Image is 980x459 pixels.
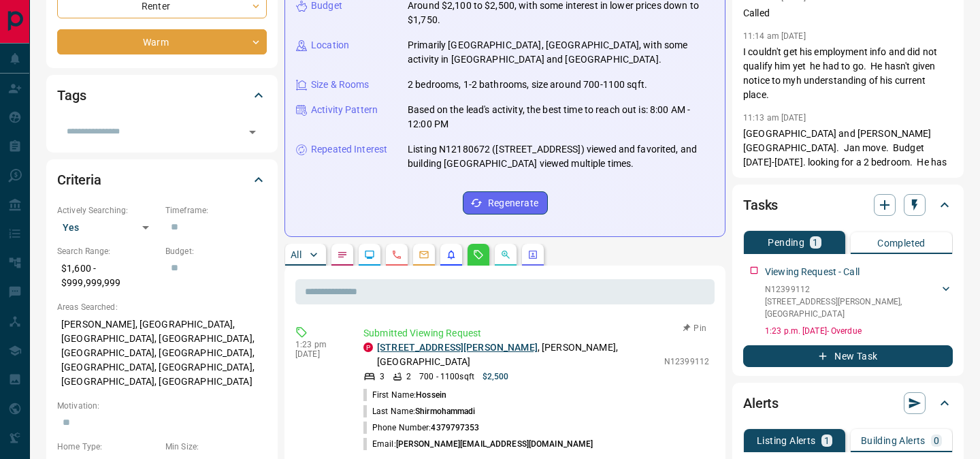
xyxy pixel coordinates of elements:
p: $1,600 - $999,999,999 [57,257,159,294]
p: Pending [768,238,804,247]
span: 4379797353 [431,423,479,432]
p: N12399112 [664,355,709,368]
p: N12399112 [765,283,939,296]
p: I couldn't get his employment info and did not qualify him yet he had to go. He hasn't given noti... [743,45,953,102]
p: Min Size: [165,441,267,453]
p: 2 [406,370,411,383]
div: Criteria [57,163,267,196]
svg: Calls [391,249,402,260]
p: Completed [877,238,926,248]
svg: Notes [337,249,348,260]
p: [STREET_ADDRESS][PERSON_NAME] , [GEOGRAPHIC_DATA] [765,296,939,320]
button: Pin [675,322,715,334]
p: First Name: [363,389,446,401]
p: [PERSON_NAME], [GEOGRAPHIC_DATA], [GEOGRAPHIC_DATA], [GEOGRAPHIC_DATA], [GEOGRAPHIC_DATA], [GEOGR... [57,313,267,393]
svg: Opportunities [500,249,511,260]
p: Phone Number: [363,422,480,434]
p: Size & Rooms [311,78,370,92]
a: [STREET_ADDRESS][PERSON_NAME] [377,342,538,353]
p: Search Range: [57,245,159,257]
p: Repeated Interest [311,142,387,157]
p: Building Alerts [861,436,926,445]
svg: Listing Alerts [446,249,457,260]
div: Warm [57,29,267,54]
h2: Tasks [743,194,778,216]
p: 3 [380,370,385,383]
h2: Tags [57,84,86,106]
div: property.ca [363,343,373,352]
p: 11:13 am [DATE] [743,113,806,123]
p: Motivation: [57,400,267,412]
p: Called [743,6,953,20]
button: Open [243,123,262,142]
span: Hossein [416,390,446,400]
div: Yes [57,217,159,238]
h2: Alerts [743,392,779,414]
p: All [291,250,301,259]
p: Budget: [165,245,267,257]
p: [DATE] [295,349,343,359]
svg: Lead Browsing Activity [364,249,375,260]
svg: Requests [473,249,484,260]
p: 1 [824,436,830,445]
p: 0 [934,436,939,445]
p: [GEOGRAPHIC_DATA] and [PERSON_NAME][GEOGRAPHIC_DATA]. Jan move. Budget [DATE]-[DATE]. looking for... [743,127,953,198]
p: Timeframe: [165,204,267,217]
div: N12399112[STREET_ADDRESS][PERSON_NAME],[GEOGRAPHIC_DATA] [765,281,953,323]
p: $2,500 [483,370,509,383]
p: Primarily [GEOGRAPHIC_DATA], [GEOGRAPHIC_DATA], with some activity in [GEOGRAPHIC_DATA] and [GEOG... [408,38,714,67]
h2: Criteria [57,169,101,191]
button: Regenerate [463,191,548,215]
svg: Agent Actions [527,249,538,260]
p: Home Type: [57,441,159,453]
span: [PERSON_NAME][EMAIL_ADDRESS][DOMAIN_NAME] [396,439,593,449]
p: Submitted Viewing Request [363,326,709,341]
p: Actively Searching: [57,204,159,217]
p: Listing N12180672 ([STREET_ADDRESS]) viewed and favorited, and building [GEOGRAPHIC_DATA] viewed ... [408,142,714,171]
svg: Emails [419,249,429,260]
p: Viewing Request - Call [765,265,860,279]
p: 1 [813,238,818,247]
p: 2 bedrooms, 1-2 bathrooms, size around 700-1100 sqft. [408,78,647,92]
button: New Task [743,345,953,367]
div: Tasks [743,189,953,221]
p: Listing Alerts [757,436,816,445]
p: Based on the lead's activity, the best time to reach out is: 8:00 AM - 12:00 PM [408,103,714,131]
span: Shirmohammadi [415,407,475,416]
p: Activity Pattern [311,103,378,117]
p: 700 - 1100 sqft [419,370,474,383]
p: Last Name: [363,405,476,417]
p: 11:14 am [DATE] [743,31,806,41]
p: Location [311,38,349,52]
p: Email: [363,438,593,450]
p: 1:23 p.m. [DATE] - Overdue [765,325,953,337]
div: Alerts [743,387,953,420]
div: Tags [57,79,267,112]
p: Areas Searched: [57,301,267,313]
p: , [PERSON_NAME], [GEOGRAPHIC_DATA] [377,341,657,369]
p: 1:23 pm [295,340,343,349]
